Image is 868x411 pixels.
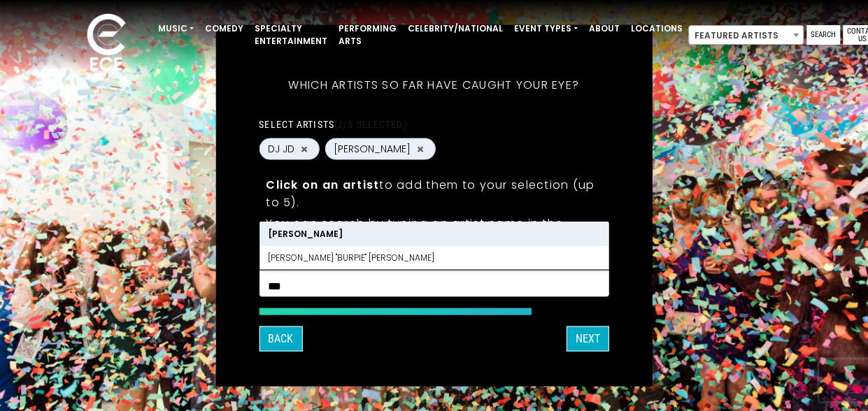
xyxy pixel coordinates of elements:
label: Select artists [259,118,406,131]
img: ece_new_logo_whitev2-1.png [71,10,141,78]
p: to add them to your selection (up to 5). [266,176,602,211]
a: Search [806,25,840,45]
button: Remove DJ Pierson [415,143,426,155]
a: Celebrity/National [402,17,508,41]
span: Featured Artists [689,26,803,45]
a: Performing Arts [333,17,402,53]
p: You can search by typing an artist name in the search box. [266,215,602,250]
a: Comedy [199,17,249,41]
h5: Which artists so far have caught your eye? [259,60,609,110]
li: [PERSON_NAME] "Burpie" [PERSON_NAME] [259,246,608,270]
span: Featured Artists [688,25,804,45]
a: Music [152,17,199,41]
a: Locations [625,17,688,41]
button: Back [259,326,302,352]
span: (2/5 selected) [334,119,407,130]
span: [PERSON_NAME] [334,142,411,157]
a: Specialty Entertainment [249,17,333,53]
span: DJ JD [268,142,294,157]
a: Event Types [508,17,583,41]
a: About [583,17,625,41]
button: Remove DJ JD [299,143,310,155]
button: NEXT [567,326,609,352]
strong: Click on an artist [266,177,379,193]
textarea: Search [268,280,600,292]
li: [PERSON_NAME] [259,222,608,246]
